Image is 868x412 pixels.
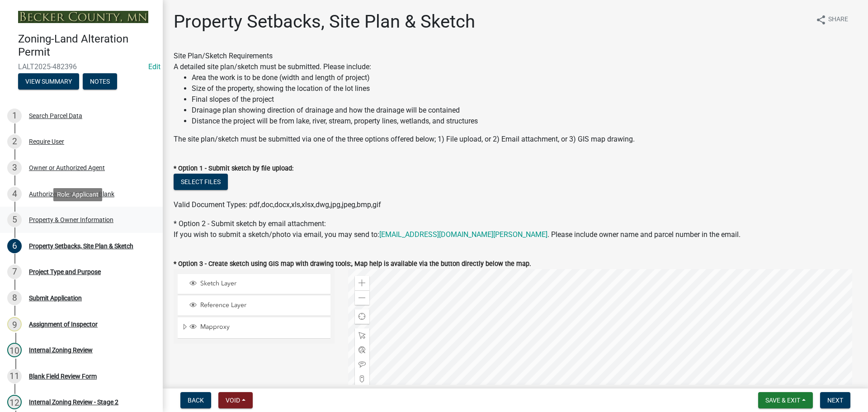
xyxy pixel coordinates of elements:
[174,218,857,240] div: * Option 2 - Submit sketch by email attachment:
[192,72,857,83] li: Area the work is to be done (width and length of project)
[18,78,79,85] wm-modal-confirm: Summary
[174,261,531,267] label: * Option 3 - Create sketch using GIS map with drawing tools:, Map help is available via the butto...
[29,217,113,223] div: Property & Owner Information
[758,392,813,408] button: Save & Exit
[178,317,330,338] li: Mapproxy
[18,73,79,90] button: View Summary
[7,369,22,384] div: 11
[174,166,293,172] label: * Option 1 - Submit sketch by file upload:
[226,397,240,404] span: Void
[29,321,98,327] div: Assignment of Inspector
[29,295,82,301] div: Submit Application
[174,134,857,145] div: The site plan/sketch must be submitted via one of the three options offered below; 1) File upload...
[188,397,204,404] span: Back
[192,83,857,94] li: Size of the property, showing the location of the lot lines
[18,33,156,59] h4: Zoning-Land Alteration Permit
[379,230,547,239] a: [EMAIL_ADDRESS][DOMAIN_NAME][PERSON_NAME]
[29,191,114,197] div: Authorized Agent Form - Blank
[180,392,211,408] button: Back
[174,230,741,239] span: If you wish to submit a sketch/photo via email, you may send to: . Please include owner name and ...
[7,239,22,253] div: 6
[18,11,148,23] img: Becker County, Minnesota
[178,296,330,316] li: Reference Layer
[148,62,160,71] wm-modal-confirm: Edit Application Number
[177,272,331,341] ul: Layer List
[192,105,857,116] li: Drainage plan showing direction of drainage and how the drainage will be contained
[7,161,22,175] div: 3
[7,317,22,331] div: 9
[198,323,327,331] span: Mapproxy
[18,62,145,71] span: LALT2025-482396
[355,276,369,290] div: Zoom in
[174,174,228,190] button: Select files
[7,187,22,201] div: 4
[355,290,369,305] div: Zoom out
[198,301,327,309] span: Reference Layer
[816,14,826,25] i: share
[83,78,117,85] wm-modal-confirm: Notes
[188,279,327,289] div: Sketch Layer
[148,62,160,71] a: Edit
[29,113,82,119] div: Search Parcel Data
[29,373,97,379] div: Blank Field Review Form
[83,73,117,90] button: Notes
[178,274,330,294] li: Sketch Layer
[7,395,22,409] div: 12
[808,11,855,28] button: shareShare
[29,243,133,249] div: Property Setbacks, Site Plan & Sketch
[7,134,22,149] div: 2
[188,323,327,332] div: Mapproxy
[53,188,102,201] div: Role: Applicant
[192,94,857,105] li: Final slopes of the project
[7,109,22,123] div: 1
[7,265,22,279] div: 7
[765,397,800,404] span: Save & Exit
[174,51,857,145] div: Site Plan/Sketch Requirements
[828,14,848,25] span: Share
[188,301,327,310] div: Reference Layer
[29,347,93,353] div: Internal Zoning Review
[181,323,188,332] span: Expand
[820,392,850,408] button: Next
[174,11,475,33] h1: Property Setbacks, Site Plan & Sketch
[827,397,843,404] span: Next
[7,343,22,357] div: 10
[29,138,64,145] div: Require User
[29,399,118,405] div: Internal Zoning Review - Stage 2
[174,200,381,209] span: Valid Document Types: pdf,doc,docx,xls,xlsx,dwg,jpg,jpeg,bmp,gif
[192,116,857,127] li: Distance the project will be from lake, river, stream, property lines, wetlands, and structures
[29,269,101,275] div: Project Type and Purpose
[198,279,327,288] span: Sketch Layer
[218,392,253,408] button: Void
[7,291,22,305] div: 8
[29,165,105,171] div: Owner or Authorized Agent
[7,213,22,227] div: 5
[355,309,369,324] div: Find my location
[174,62,857,127] div: A detailed site plan/sketch must be submitted. Please include:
